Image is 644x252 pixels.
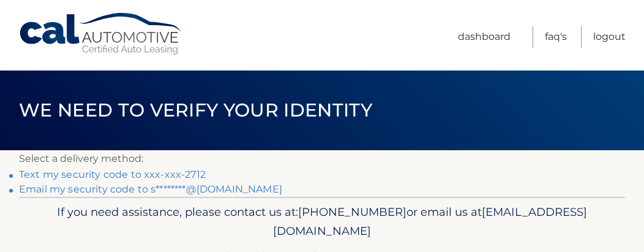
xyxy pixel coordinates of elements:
[19,150,625,167] p: Select a delivery method:
[19,99,372,121] span: We need to verify your identity
[298,205,406,219] span: [PHONE_NUMBER]
[593,26,626,48] a: Logout
[545,26,567,48] a: FAQ's
[458,26,511,48] a: Dashboard
[18,12,184,56] a: Cal Automotive
[37,202,607,242] p: If you need assistance, please contact us at: or email us at
[19,183,282,195] a: Email my security code to s********@[DOMAIN_NAME]
[19,169,206,180] a: Text my security code to xxx-xxx-2712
